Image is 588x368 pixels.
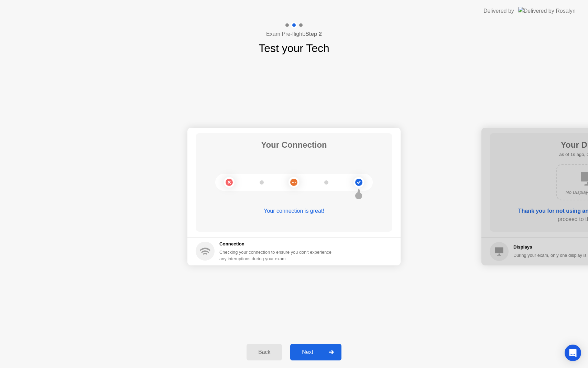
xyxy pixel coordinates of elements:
[518,7,576,15] img: Delivered by Rosalyn
[247,344,282,360] button: Back
[219,249,336,262] div: Checking your connection to ensure you don’t experience any interuptions during your exam
[305,31,322,37] b: Step 2
[196,207,392,215] div: Your connection is great!
[266,30,322,38] h4: Exam Pre-flight:
[259,40,329,56] h1: Test your Tech
[290,344,341,360] button: Next
[483,7,514,15] div: Delivered by
[292,349,323,355] div: Next
[249,349,280,355] div: Back
[261,139,327,151] h1: Your Connection
[565,345,581,361] div: Open Intercom Messenger
[219,241,336,248] h5: Connection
